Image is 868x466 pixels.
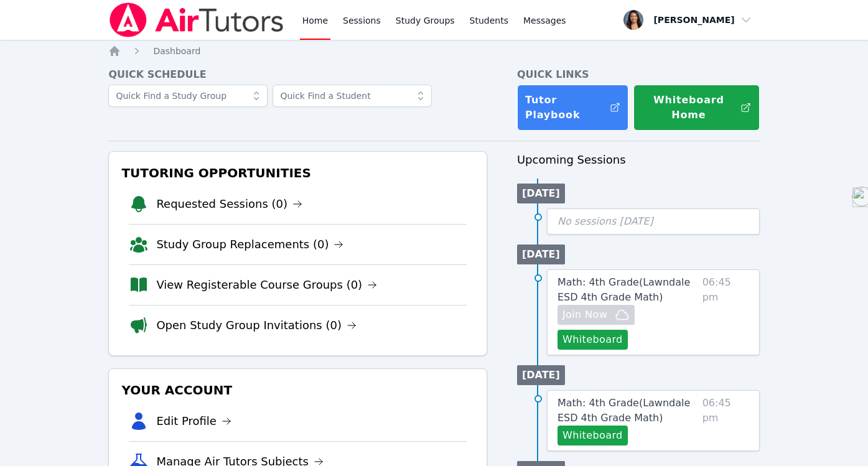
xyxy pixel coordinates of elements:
nav: Breadcrumb [108,45,759,57]
span: Dashboard [153,46,200,56]
button: Whiteboard [558,330,628,350]
input: Quick Find a Student [273,85,432,107]
a: Open Study Group Invitations (0) [156,317,357,334]
span: Join Now [562,307,607,322]
button: Join Now [558,305,635,325]
span: No sessions [DATE] [558,215,653,227]
button: Whiteboard Home [633,85,759,131]
a: Edit Profile [156,412,231,430]
span: 06:45 pm [702,275,749,350]
span: Math: 4th Grade ( Lawndale ESD 4th Grade Math ) [558,276,690,303]
span: Math: 4th Grade ( Lawndale ESD 4th Grade Math ) [558,397,690,424]
a: Dashboard [153,45,200,57]
h3: Tutoring Opportunities [119,162,477,184]
a: Math: 4th Grade(Lawndale ESD 4th Grade Math) [558,396,698,426]
img: Air Tutors [108,2,284,37]
li: [DATE] [517,245,565,264]
a: Tutor Playbook [517,85,628,131]
a: Study Group Replacements (0) [156,236,343,253]
a: Requested Sessions (0) [156,195,302,213]
h3: Your Account [119,379,477,401]
input: Quick Find a Study Group [108,85,268,107]
h3: Upcoming Sessions [517,151,760,169]
a: View Registerable Course Groups (0) [156,276,377,294]
li: [DATE] [517,365,565,385]
h4: Quick Links [517,67,760,82]
span: 06:45 pm [702,396,749,445]
li: [DATE] [517,184,565,203]
h4: Quick Schedule [108,67,487,82]
button: Whiteboard [558,426,628,445]
span: Messages [523,14,566,27]
a: Math: 4th Grade(Lawndale ESD 4th Grade Math) [558,275,698,305]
